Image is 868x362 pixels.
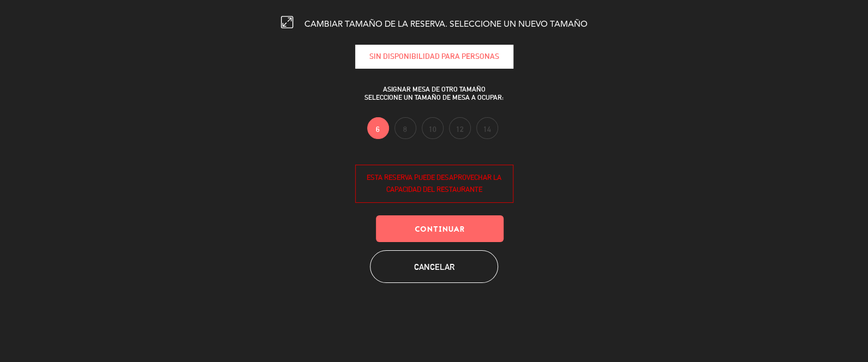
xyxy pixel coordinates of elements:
[376,215,504,242] button: Continuar
[355,165,513,203] div: ESTA RESERVA PUEDE DESAPROVECHAR LA CAPACIDAD DEL RESTAURANTE
[355,85,513,101] div: ASIGNAR MESA DE OTRO TAMAÑO SELECCIONE UN TAMAÑO DE MESA A OCUPAR:
[476,117,498,139] label: 14
[367,117,389,139] label: 6
[394,117,416,139] label: 8
[422,117,444,139] label: 10
[304,20,588,29] span: CAMBIAR TAMAÑO DE LA RESERVA. SELECCIONE UN NUEVO TAMAÑO
[449,117,471,139] label: 12
[370,250,498,283] button: Cancelar
[355,45,513,68] div: SIN DISPONIBILIDAD PARA personas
